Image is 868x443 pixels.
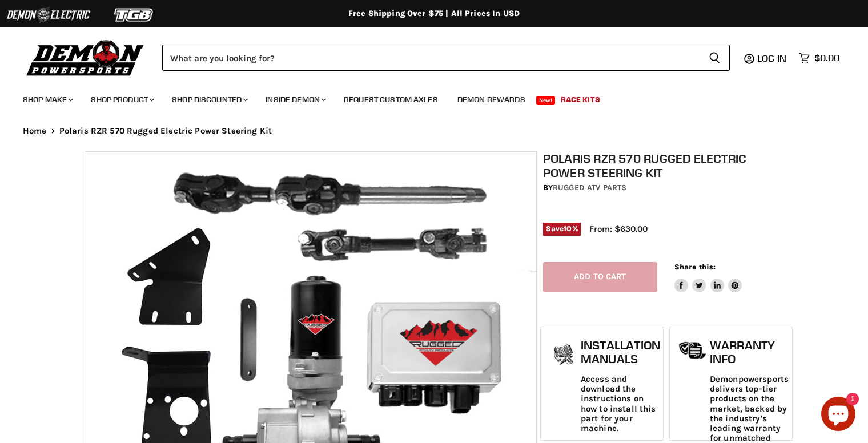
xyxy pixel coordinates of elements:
[536,96,556,105] span: New!
[449,88,534,111] a: Demon Rewards
[335,88,447,111] a: Request Custom Axles
[91,4,177,26] img: TGB Logo 2
[674,263,716,271] span: Share this:
[581,339,660,365] h1: Installation Manuals
[162,45,730,71] form: Product
[700,45,730,71] button: Search
[818,397,859,434] inbox-online-store-chat: Shopify online store chat
[14,88,80,111] a: Shop Make
[710,339,789,365] h1: Warranty Info
[6,4,91,26] img: Demon Electric Logo 2
[543,151,790,180] h1: Polaris RZR 570 Rugged Electric Power Steering Kit
[553,183,626,192] a: Rugged ATV Parts
[163,88,255,111] a: Shop Discounted
[757,53,786,64] span: Log in
[257,88,333,111] a: Inside Demon
[581,374,660,434] p: Access and download the instructions on how to install this part for your machine.
[793,50,845,66] a: $0.00
[752,53,793,63] a: Log in
[552,88,609,111] a: Race Kits
[14,83,837,111] ul: Main menu
[814,53,839,63] span: $0.00
[23,37,148,78] img: Demon Powersports
[543,182,790,194] div: by
[23,126,47,136] a: Home
[549,341,578,370] img: install_manual-icon.png
[678,341,707,359] img: warranty-icon.png
[82,88,161,111] a: Shop Product
[59,126,272,136] span: Polaris RZR 570 Rugged Electric Power Steering Kit
[162,45,700,71] input: Search
[674,262,742,292] aside: Share this:
[564,224,572,233] span: 10
[543,223,581,235] span: Save %
[589,224,648,234] span: From: $630.00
